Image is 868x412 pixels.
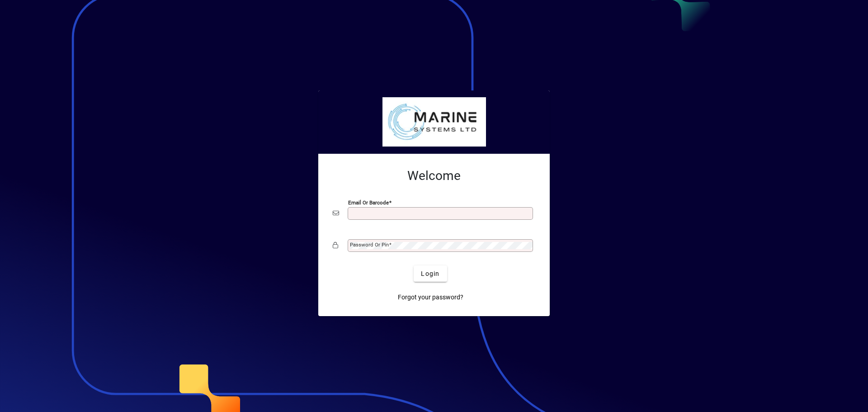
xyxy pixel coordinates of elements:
span: Login [421,269,439,279]
mat-label: Password or Pin [350,242,389,248]
a: Forgot your password? [394,289,467,305]
h2: Welcome [333,168,535,184]
span: Forgot your password? [398,293,463,302]
mat-label: Email or Barcode [348,199,389,206]
button: Login [414,265,447,282]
